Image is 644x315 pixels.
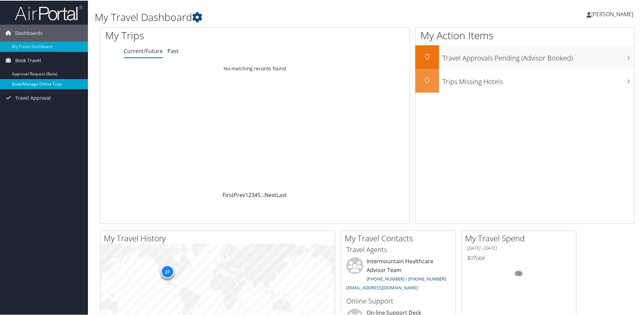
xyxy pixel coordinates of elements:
a: Next [264,191,276,198]
h3: Trips Missing Hotels [442,73,635,86]
a: Last [276,191,287,198]
a: 0Trips Missing Hotels [415,68,635,92]
h2: My Travel Contacts [345,232,456,243]
h2: My Travel Spend [465,232,576,243]
h1: My Action Items [415,28,635,42]
h3: Online Support [346,296,451,305]
a: 4 [254,191,257,198]
a: 0Travel Approvals Pending (Advisor Booked) [415,45,635,68]
span: Travel Approval [15,89,51,106]
h1: My Trips [105,28,276,42]
tspan: 0% [516,271,522,275]
span: Dashboards [15,24,43,41]
a: Prev [234,191,245,198]
span: [PERSON_NAME] [591,10,633,17]
img: airportal-logo.png [15,4,83,20]
span: $0 [467,253,473,261]
a: First [223,191,234,198]
span: Book Travel [15,51,41,68]
a: Past [167,47,179,54]
h2: 0 [415,50,439,62]
span: … [260,191,264,198]
li: Intermountain Healthcare Advisor Team [343,257,454,293]
h6: Total [467,253,571,261]
a: 3 [251,191,254,198]
a: [PERSON_NAME] [586,3,640,24]
a: 1 [245,191,248,198]
a: Current/Future [124,47,163,54]
a: 5 [257,191,260,198]
h3: Travel Approvals Pending (Advisor Booked) [442,49,635,62]
td: No matching records found [100,62,410,74]
h3: Travel Agents [346,244,451,254]
h2: My Travel History [104,232,335,243]
div: 27 [160,264,174,278]
h1: My Travel Dashboard [95,9,458,24]
h2: 0 [415,74,439,85]
a: [EMAIL_ADDRESS][DOMAIN_NAME] [346,284,418,290]
a: 2 [248,191,251,198]
a: [PHONE_NUMBER] / [PHONE_NUMBER] [367,275,446,281]
h6: [DATE] - [DATE] [467,244,571,251]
